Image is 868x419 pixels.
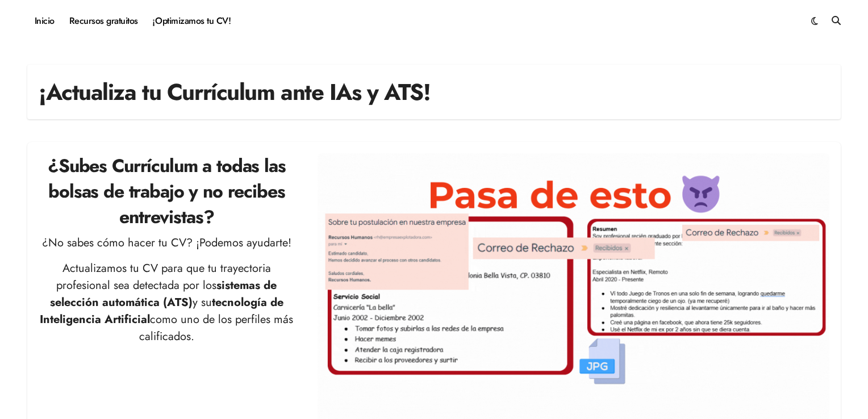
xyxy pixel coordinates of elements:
p: Actualizamos tu CV para que tu trayectoria profesional sea detectada por los y su como uno de los... [39,260,295,345]
strong: sistemas de selección automática (ATS) [50,277,277,311]
a: Inicio [27,6,62,36]
h2: ¿Subes Currículum a todas las bolsas de trabajo y no recibes entrevistas? [39,153,295,229]
a: ¡Optimizamos tu CV! [145,6,238,36]
h1: ¡Actualiza tu Currículum ante IAs y ATS! [39,76,430,108]
a: Recursos gratuitos [62,6,145,36]
p: ¿No sabes cómo hacer tu CV? ¡Podemos ayudarte! [39,234,295,252]
strong: tecnología de Inteligencia Artificial [40,294,283,328]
